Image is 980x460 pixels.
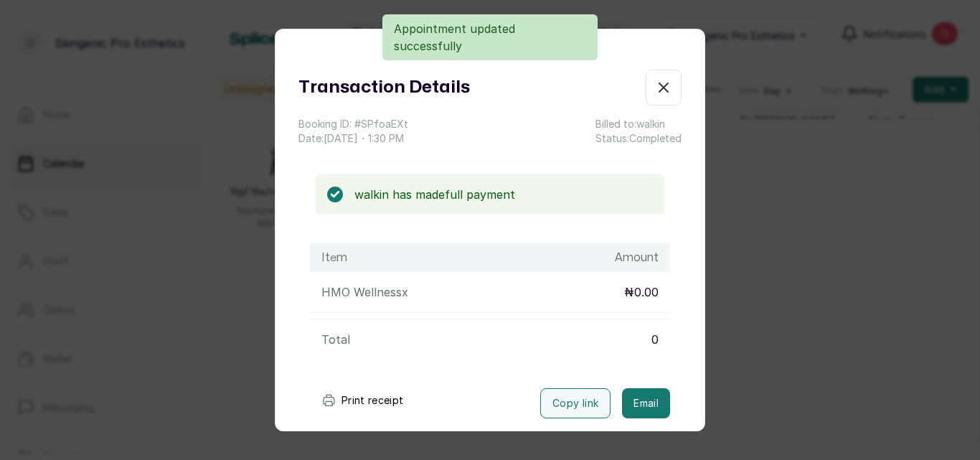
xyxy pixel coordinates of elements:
p: HMO Wellness x [321,283,408,301]
p: Billed to: walkin [595,117,682,131]
button: Copy link [540,388,611,418]
button: Email [622,388,670,418]
p: Total [321,331,350,348]
h1: Transaction Details [298,75,470,100]
h1: Amount [615,249,659,266]
p: Booking ID: # SPfoaEXt [298,117,408,131]
p: walkin has made full payment [354,186,653,203]
p: 0 [651,331,659,348]
h1: Item [321,249,347,266]
p: Status: Completed [595,131,682,146]
p: ₦0.00 [624,283,659,301]
p: Appointment updated successfully [394,20,586,55]
button: Print receipt [310,386,415,415]
p: Date: [DATE] ・ 1:30 PM [298,131,408,146]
